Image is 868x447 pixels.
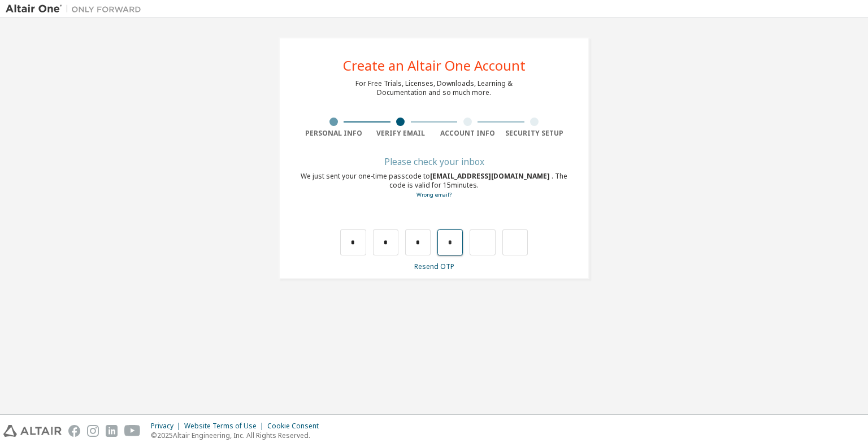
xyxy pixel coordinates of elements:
img: linkedin.svg [106,425,118,437]
div: Security Setup [501,129,568,138]
img: facebook.svg [68,425,80,437]
img: youtube.svg [124,425,141,437]
div: Personal Info [300,129,367,138]
img: altair_logo.svg [3,425,62,437]
span: [EMAIL_ADDRESS][DOMAIN_NAME] [430,171,552,181]
div: For Free Trials, Licenses, Downloads, Learning & Documentation and so much more. [355,79,513,97]
div: Create an Altair One Account [343,59,526,72]
div: We just sent your one-time passcode to . The code is valid for 15 minutes. [300,172,568,199]
a: Resend OTP [414,262,454,271]
div: Cookie Consent [267,422,325,431]
img: Altair One [6,3,147,15]
p: © 2025 Altair Engineering, Inc. All Rights Reserved. [151,431,325,440]
img: instagram.svg [87,425,99,437]
div: Please check your inbox [300,158,568,165]
a: Go back to the registration form [416,191,452,198]
div: Website Terms of Use [184,422,267,431]
div: Privacy [151,422,184,431]
div: Verify Email [367,129,435,138]
div: Account Info [434,129,501,138]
